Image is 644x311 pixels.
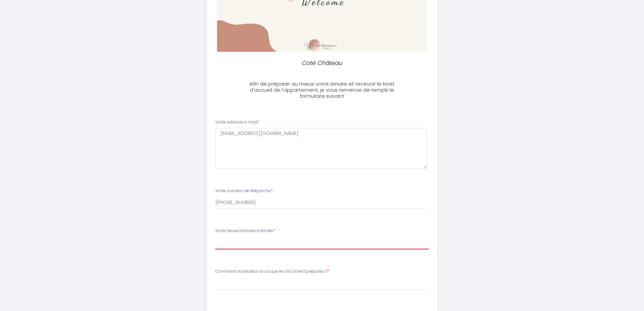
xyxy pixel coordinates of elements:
p: Coté Château [250,59,395,68]
label: Votre heure d'arrivée estimée [215,228,275,234]
h3: Afin de préparer au mieux votre arrivée et recevoir le livret d'accueil de l'appartement, je vous... [247,81,397,99]
label: Comment souhaitez-vous que les lits soient préparés ? [215,268,330,275]
label: Votre numéro de téléphone [215,188,273,194]
label: Votre adresse e-mail [215,119,260,126]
